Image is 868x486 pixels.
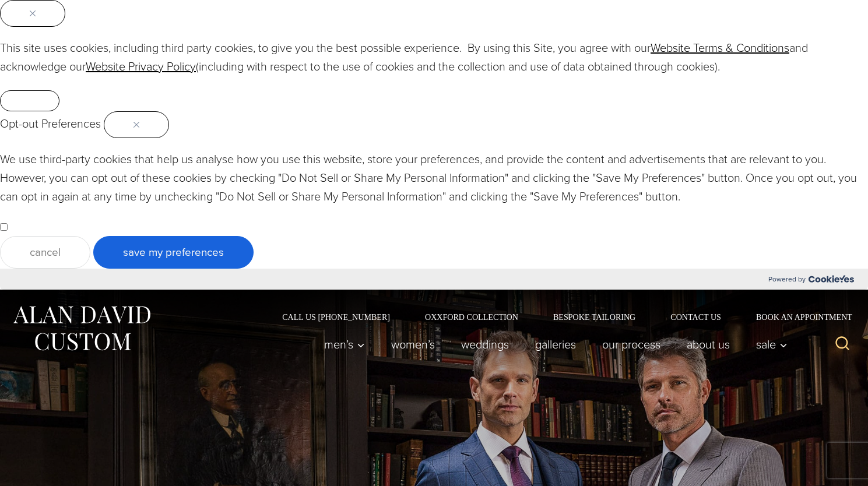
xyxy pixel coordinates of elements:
a: Contact Us [653,313,739,321]
span: Sale [756,339,788,350]
a: About Us [674,333,743,356]
img: Close [133,122,139,128]
a: Galleries [522,333,589,356]
span: Men’s [324,339,365,350]
img: Cookieyes logo [809,275,854,283]
img: Alan David Custom [12,302,152,354]
a: Call Us [PHONE_NUMBER] [265,313,407,321]
button: Save My Preferences [93,236,254,269]
a: Bespoke Tailoring [536,313,653,321]
button: View Search Form [828,330,856,358]
a: Website Privacy Policy [86,58,196,75]
button: Close [104,111,169,138]
nav: Secondary Navigation [265,313,856,321]
a: Oxxford Collection [407,313,536,321]
a: Book an Appointment [739,313,856,321]
a: Our Process [589,333,674,356]
a: weddings [448,333,522,356]
a: Website Terms & Conditions [651,39,789,57]
nav: Primary Navigation [311,333,794,356]
img: Close [30,10,36,16]
a: Women’s [378,333,448,356]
